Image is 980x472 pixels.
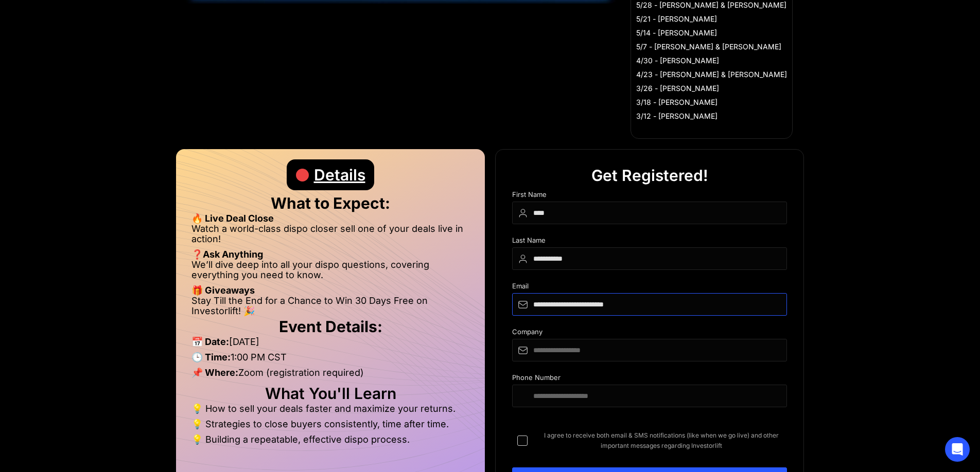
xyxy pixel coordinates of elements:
[512,374,787,385] div: Phone Number
[591,160,708,191] div: Get Registered!
[945,437,970,462] div: Open Intercom Messenger
[191,224,469,249] li: Watch a world-class dispo closer sell one of your deals live in action!
[512,282,787,293] div: Email
[191,367,238,378] strong: 📌 Where:
[191,352,469,368] li: 1:00 PM CST
[536,430,787,451] span: I agree to receive both email & SMS notifications (like when we go live) and other important mess...
[314,159,365,190] div: Details
[191,434,469,445] li: 💡 Building a repeatable, effective dispo process.
[191,285,255,296] strong: 🎁 Giveaways
[271,194,390,212] strong: What to Expect:
[191,352,231,362] strong: 🕒 Time:
[191,296,469,316] li: Stay Till the End for a Chance to Win 30 Days Free on Investorlift! 🎉
[191,404,469,419] li: 💡 How to sell your deals faster and maximize your returns.
[512,237,787,247] div: Last Name
[279,317,382,336] strong: Event Details:
[191,213,274,224] strong: 🔥 Live Deal Close
[191,337,469,352] li: [DATE]
[512,191,787,202] div: First Name
[512,328,787,339] div: Company
[191,388,469,398] h2: What You'll Learn
[191,336,229,347] strong: 📅 Date:
[191,368,469,383] li: Zoom (registration required)
[191,249,263,260] strong: ❓Ask Anything
[191,419,469,434] li: 💡 Strategies to close buyers consistently, time after time.
[191,260,469,285] li: We’ll dive deep into all your dispo questions, covering everything you need to know.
